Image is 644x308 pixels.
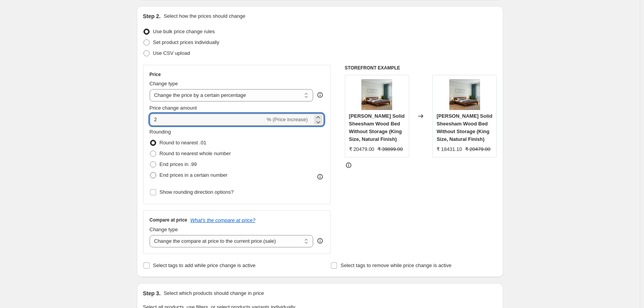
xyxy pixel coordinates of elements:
span: Change type [150,227,178,232]
h3: Compare at price [150,217,187,223]
span: % (Price increase) [267,117,308,122]
img: Maria_Solid_Sheesham_Wood_Bed_Without_Storage_King_Size_Natural_Finish_80x.jpg [361,79,392,110]
span: Select tags to remove while price change is active [341,262,452,268]
div: ₹ 20479.00 [349,146,374,153]
h3: Price [150,71,161,78]
span: Round to nearest .01 [160,140,206,146]
input: -15 [150,113,265,126]
span: Change type [150,81,178,86]
strike: ₹ 20479.00 [465,146,491,153]
div: ₹ 18431.10 [437,146,462,153]
span: End prices in .99 [160,161,197,167]
span: [PERSON_NAME] Solid Sheesham Wood Bed Without Storage (King Size, Natural Finish) [349,113,405,142]
span: Price change amount [150,105,197,111]
img: Maria_Solid_Sheesham_Wood_Bed_Without_Storage_King_Size_Natural_Finish_80x.jpg [449,79,480,110]
strike: ₹ 39899.00 [378,146,403,153]
h2: Step 3. [143,289,161,297]
span: [PERSON_NAME] Solid Sheesham Wood Bed Without Storage (King Size, Natural Finish) [437,113,492,142]
p: Select which products should change in price [164,289,264,297]
span: Set product prices individually [153,39,219,45]
span: Use bulk price change rules [153,29,215,34]
span: Select tags to add while price change is active [153,262,256,268]
h2: Step 2. [143,12,161,20]
div: help [316,237,324,245]
h6: STOREFRONT EXAMPLE [345,65,497,71]
span: Rounding [150,129,171,135]
p: Select how the prices should change [164,12,245,20]
div: help [316,91,324,99]
span: Round to nearest whole number [160,151,231,156]
span: End prices in a certain number [160,172,228,178]
button: What's the compare at price? [191,217,256,223]
span: Use CSV upload [153,50,190,56]
span: Show rounding direction options? [160,189,234,195]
